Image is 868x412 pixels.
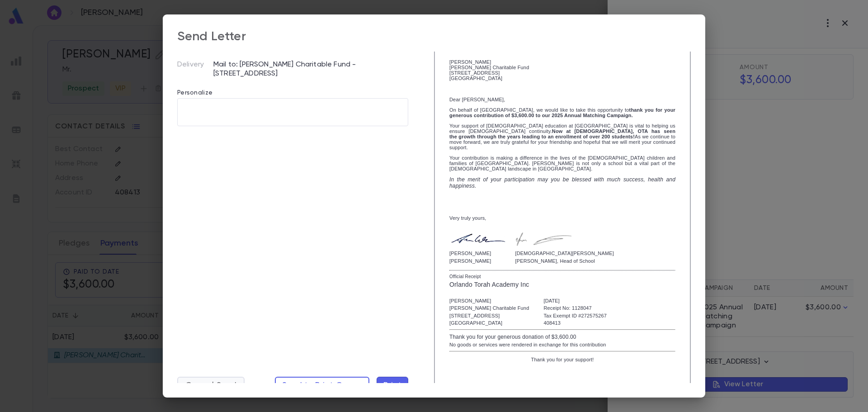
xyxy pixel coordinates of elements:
[449,76,675,81] div: [GEOGRAPHIC_DATA]
[185,380,236,390] span: Cancel Send
[449,231,506,247] img: RAW signature.png
[377,377,408,394] button: Print
[449,123,675,150] span: Your support of [DEMOGRAPHIC_DATA] education at [GEOGRAPHIC_DATA] is vital to helping us ensure [...
[449,97,675,102] p: Dear [PERSON_NAME],
[449,59,675,65] div: [PERSON_NAME]
[282,380,363,390] span: Send to Print Queue
[449,70,675,76] div: [STREET_ADDRESS]
[449,260,506,263] p: [PERSON_NAME]
[511,113,633,118] strong: $3,600.00 to our 2025 Annual Matching Campaign.
[449,107,675,118] strong: thank you for your generous contribution of
[449,128,675,139] strong: Now at [DEMOGRAPHIC_DATA], OTA has seen the growth through the years leading to an enrollment of ...
[177,78,408,98] p: Personalize
[177,29,246,44] div: Send Letter
[543,304,607,312] div: Receipt No: 1128047
[449,107,675,118] span: On behalf of [GEOGRAPHIC_DATA], we would like to take this opportunity to
[449,357,675,362] p: Thank you for your support!
[515,252,613,255] p: [DEMOGRAPHIC_DATA][PERSON_NAME]
[449,273,675,280] div: Official Receipt
[543,297,607,305] div: [DATE]
[449,215,488,221] span: Very truly yours,
[515,260,613,263] p: [PERSON_NAME], Head of School
[449,280,675,289] div: Orlando Torah Academy Inc
[177,377,245,394] button: Cancel Send
[383,380,401,390] span: Print
[449,155,675,171] span: Your contribution is making a difference in the lives of the [DEMOGRAPHIC_DATA] children and fami...
[449,252,506,255] p: [PERSON_NAME]
[449,319,529,327] div: [GEOGRAPHIC_DATA]
[449,341,675,349] div: No goods or services were rendered in exchange for this contribution
[543,319,607,327] div: 408413
[449,176,675,189] span: In the merit of your participation may you be blessed with much success, health and happiness.
[449,304,529,312] div: [PERSON_NAME] Charitable Fund
[177,60,213,78] p: Delivery
[543,312,607,320] div: Tax Exempt ID #272575267
[449,297,529,305] div: [PERSON_NAME]
[449,333,675,341] div: Thank you for your generous donation of $3,600.00
[275,377,370,394] button: Send to Print Queue
[515,231,571,247] img: RYS Signature.png
[213,60,408,78] p: Mail to: [PERSON_NAME] Charitable Fund - [STREET_ADDRESS]
[449,312,529,320] div: [STREET_ADDRESS]
[449,65,675,70] div: [PERSON_NAME] Charitable Fund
